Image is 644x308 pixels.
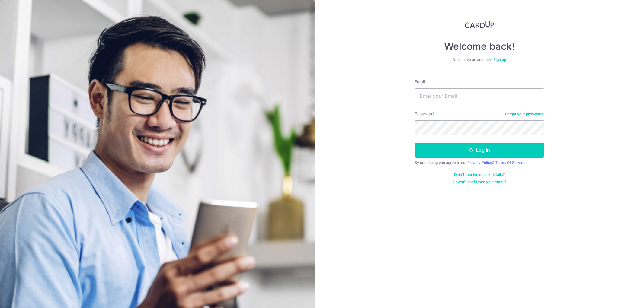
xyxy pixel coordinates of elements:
div: By continuing you agree to our & [415,160,544,165]
label: Email [415,79,425,85]
h4: Welcome back! [415,40,544,52]
a: Haven't confirmed your email? [453,179,506,184]
a: Forgot your password? [505,112,544,116]
a: Didn't receive unlock details? [454,172,505,177]
a: Sign up [493,57,506,62]
label: Password [415,111,434,117]
a: Privacy Policy [467,160,492,165]
div: Don’t have an account? [415,57,544,62]
a: Terms Of Service [495,160,525,165]
button: Log in [415,143,544,158]
input: Enter your Email [415,88,544,103]
img: CardUp Logo [465,21,494,28]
